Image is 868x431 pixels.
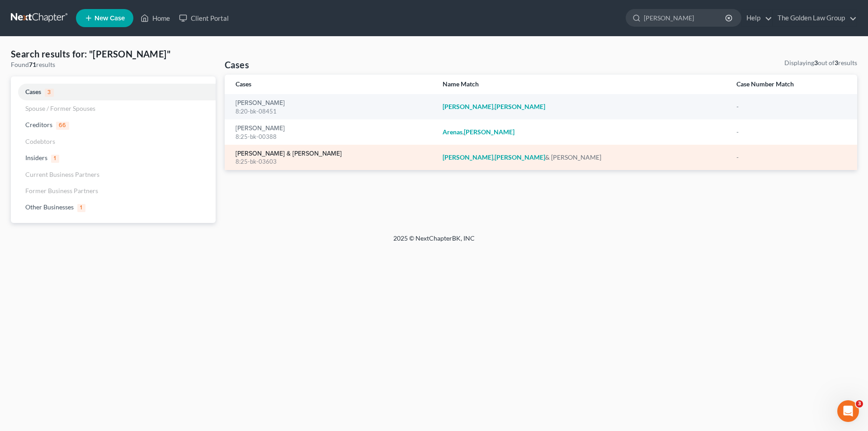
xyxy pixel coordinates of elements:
div: 8:20-bk-08451 [236,107,428,116]
th: Name Match [435,75,729,94]
span: Other Businesses [25,203,74,211]
span: 66 [56,122,69,130]
span: 1 [77,204,85,212]
a: Codebtors [11,133,216,150]
div: - [736,153,846,162]
span: Spouse / Former Spouses [25,104,95,112]
em: [PERSON_NAME] [443,153,493,161]
div: 8:25-bk-00388 [236,133,428,141]
iframe: Intercom live chat [837,400,859,422]
div: 8:25-bk-03603 [236,157,428,166]
th: Cases [225,75,435,94]
span: Former Business Partners [25,187,98,194]
input: Search by name... [644,9,726,26]
div: , [443,102,722,111]
a: Help [742,10,772,26]
span: Current Business Partners [25,171,99,178]
a: The Golden Law Group [773,10,857,26]
strong: 3 [814,59,818,66]
em: [PERSON_NAME] [443,103,493,110]
h4: Cases [225,58,249,71]
div: , [443,128,722,137]
a: Client Portal [175,10,233,26]
span: Creditors [25,121,52,128]
strong: 71 [29,61,36,68]
div: - [736,128,846,137]
a: Cases3 [11,84,216,100]
h4: Search results for: "[PERSON_NAME]" [11,47,216,60]
div: Found results [11,60,216,69]
div: Displaying out of results [784,58,857,67]
a: [PERSON_NAME] [236,100,285,106]
em: [PERSON_NAME] [464,128,514,136]
span: Codebtors [25,137,55,145]
em: Arenas [443,128,462,136]
em: [PERSON_NAME] [495,153,545,161]
span: 3 [45,89,54,97]
div: - [736,102,846,111]
strong: 3 [835,59,838,66]
div: , & [PERSON_NAME] [443,153,722,162]
a: Creditors66 [11,117,216,133]
a: [PERSON_NAME] [236,125,285,132]
a: Other Businesses1 [11,199,216,216]
a: Home [136,10,175,26]
a: Current Business Partners [11,166,216,183]
span: 1 [51,155,59,163]
div: 2025 © NextChapterBK, INC [176,234,692,250]
span: Cases [25,88,41,95]
span: New Case [94,15,125,22]
span: 3 [856,400,863,407]
a: Insiders1 [11,150,216,166]
span: Insiders [25,154,47,161]
a: Spouse / Former Spouses [11,100,216,117]
em: [PERSON_NAME] [495,103,545,110]
a: [PERSON_NAME] & [PERSON_NAME] [236,151,342,157]
th: Case Number Match [729,75,857,94]
a: Former Business Partners [11,183,216,199]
